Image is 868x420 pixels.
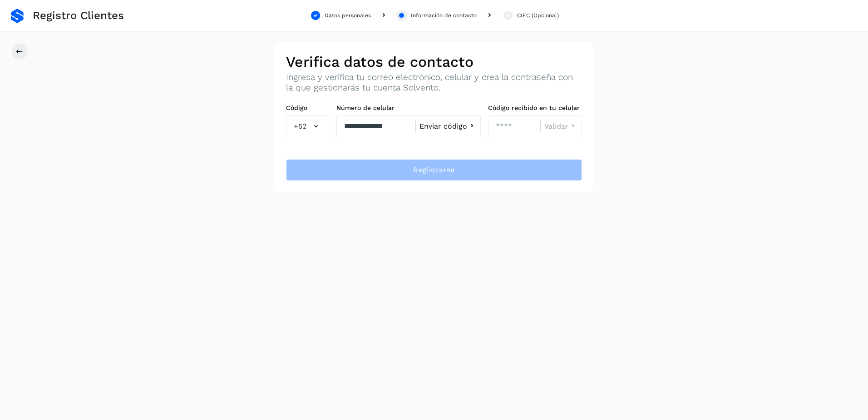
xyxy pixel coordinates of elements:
span: Enviar código [419,123,467,130]
h2: Verifica datos de contacto [286,53,582,70]
div: CIEC (Opcional) [517,11,559,20]
button: Validar [544,121,578,131]
span: +52 [294,121,306,132]
p: Ingresa y verifica tu correo electrónico, celular y crea la contraseña con la que gestionarás tu ... [286,72,582,93]
label: Código recibido en tu celular [488,104,582,112]
span: Validar [544,123,568,130]
label: Código [286,104,329,112]
div: Información de contacto [411,11,477,20]
button: Enviar código [419,121,477,131]
div: Datos personales [325,11,371,20]
span: Registro Clientes [33,9,124,22]
button: Registrarse [286,159,582,181]
span: Registrarse [413,165,454,175]
label: Número de celular [336,104,481,112]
